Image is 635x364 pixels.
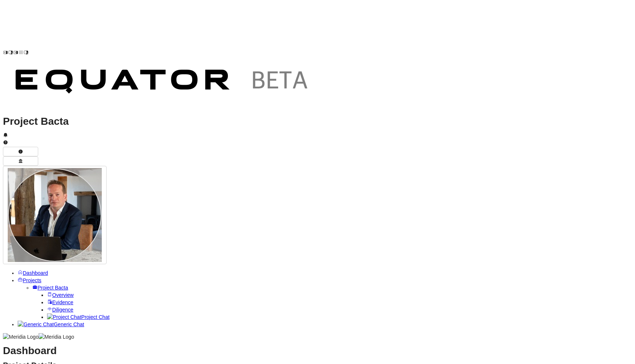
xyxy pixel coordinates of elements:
[47,299,73,305] a: Evidence
[18,321,54,328] img: Generic Chat
[52,299,73,305] span: Evidence
[18,270,48,276] a: Dashboard
[23,270,48,276] span: Dashboard
[39,333,74,341] img: Meridia Logo
[47,313,81,321] img: Project Chat
[37,285,68,291] span: Project Bacta
[81,314,110,320] span: Project Chat
[18,277,42,283] a: Projects
[3,118,632,125] h1: Project Bacta
[52,292,73,298] span: Overview
[47,307,73,313] a: Diligence
[18,321,84,327] a: Generic ChatGeneric Chat
[47,314,110,320] a: Project ChatProject Chat
[3,333,39,341] img: Meridia Logo
[29,3,348,55] img: Customer Logo
[3,57,323,109] img: Customer Logo
[3,347,632,354] h1: Dashboard
[47,292,73,298] a: Overview
[8,168,102,262] img: Profile Icon
[32,285,68,291] a: Project Bacta
[23,277,42,283] span: Projects
[52,307,73,313] span: Diligence
[54,321,84,327] span: Generic Chat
